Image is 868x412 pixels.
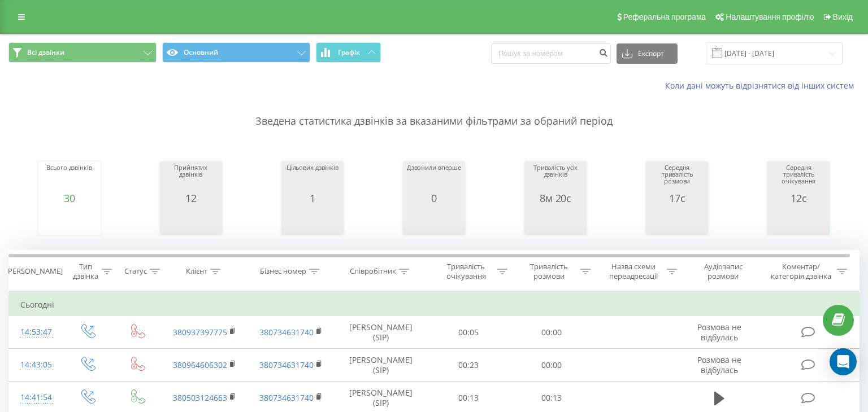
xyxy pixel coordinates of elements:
td: [PERSON_NAME] (SIP) [334,316,427,349]
div: 1 [287,192,338,204]
div: Клієнт [186,267,207,277]
div: 14:41:54 [20,387,51,409]
div: Аудіозапис розмови [690,262,757,281]
div: 30 [46,192,92,204]
button: Основний [162,42,310,63]
div: 14:43:05 [20,354,51,376]
div: [PERSON_NAME] [6,267,63,277]
button: Графік [316,42,381,63]
span: Реферальна програма [623,12,706,21]
input: Пошук за номером [491,43,611,64]
div: Назва схеми переадресації [604,262,664,281]
td: [PERSON_NAME] (SIP) [334,349,427,382]
div: Співробітник [350,267,396,277]
td: 00:05 [427,316,510,349]
span: Розмова не відбулась [697,322,741,343]
div: 0 [407,192,461,204]
div: Тривалість розмови [520,262,578,281]
div: Тривалість усіх дзвінків [527,164,584,192]
span: Вихід [833,12,853,21]
button: Всі дзвінки [8,42,157,63]
a: 380734631740 [259,392,314,403]
div: Open Intercom Messenger [830,348,857,375]
td: Сьогодні [9,293,860,316]
td: 00:00 [510,316,593,349]
a: 380964606302 [173,360,227,370]
span: Розмова не відбулась [697,354,741,375]
div: Прийнятих дзвінків [163,164,219,192]
div: Дзвонили вперше [407,164,461,192]
a: 380734631740 [259,360,314,370]
div: Коментар/категорія дзвінка [768,262,834,281]
div: Статус [124,267,147,277]
p: Зведена статистика дзвінків за вказаними фільтрами за обраний період [8,91,860,129]
div: Середня тривалість очікування [770,164,827,192]
a: 380937397775 [173,327,227,338]
span: Всі дзвінки [27,48,64,57]
div: 17с [649,192,705,204]
div: 12с [770,192,827,204]
div: 8м 20с [527,192,584,204]
button: Експорт [617,43,678,64]
div: 12 [163,192,219,204]
td: 00:23 [427,349,510,382]
div: Тривалість очікування [437,262,494,281]
td: 00:00 [510,349,593,382]
div: 14:53:47 [20,321,51,343]
div: Середня тривалість розмови [649,164,705,192]
div: Тип дзвінка [72,262,99,281]
a: 380503124663 [173,392,227,403]
span: Налаштування профілю [726,12,814,21]
div: Всього дзвінків [46,164,92,192]
div: Бізнес номер [260,267,306,277]
a: 380734631740 [259,327,314,338]
div: Цільових дзвінків [287,164,338,192]
a: Коли дані можуть відрізнятися вiд інших систем [665,80,860,91]
span: Графік [338,49,360,56]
